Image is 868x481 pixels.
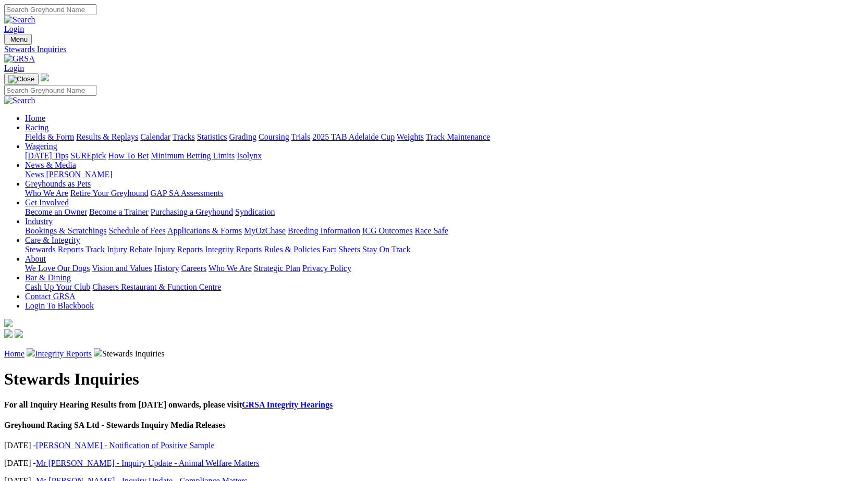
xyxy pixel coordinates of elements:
[151,207,233,216] a: Purchasing a Greyhound
[4,4,96,15] input: Search
[322,245,360,254] a: Fact Sheets
[397,132,424,141] a: Weights
[25,179,91,188] a: Greyhounds as Pets
[414,226,448,235] a: Race Safe
[25,245,864,254] div: Care & Integrity
[10,35,28,43] span: Menu
[25,301,94,310] a: Login To Blackbook
[25,207,864,217] div: Get Involved
[4,400,333,409] b: For all Inquiry Hearing Results from [DATE] onwards, please visit
[70,189,149,198] a: Retire Your Greyhound
[27,348,35,356] img: chevron-right.svg
[70,151,106,160] a: SUREpick
[25,170,44,179] a: News
[4,64,24,72] a: Login
[209,264,252,273] a: Who We Are
[140,132,170,141] a: Calendar
[4,85,96,96] input: Search
[41,73,49,81] img: logo-grsa-white.png
[302,264,351,273] a: Privacy Policy
[173,132,195,141] a: Tracks
[25,142,57,151] a: Wagering
[362,226,412,235] a: ICG Outcomes
[151,189,224,198] a: GAP SA Assessments
[25,292,75,301] a: Contact GRSA
[36,441,215,450] a: [PERSON_NAME] - Notification of Positive Sample
[362,245,410,254] a: Stay On Track
[4,34,32,45] button: Toggle navigation
[4,369,864,389] h1: Stewards Inquiries
[92,264,152,273] a: Vision and Values
[36,459,260,467] a: Mr [PERSON_NAME] - Inquiry Update - Animal Welfare Matters
[4,329,13,338] img: facebook.svg
[25,170,864,179] div: News & Media
[4,54,35,64] img: GRSA
[25,132,864,142] div: Racing
[25,226,864,236] div: Industry
[264,245,320,254] a: Rules & Policies
[25,282,90,291] a: Cash Up Your Club
[25,226,106,235] a: Bookings & Scratchings
[4,441,864,450] p: [DATE] -
[229,132,256,141] a: Grading
[8,75,34,83] img: Close
[4,96,35,105] img: Search
[4,319,13,327] img: logo-grsa-white.png
[25,151,68,160] a: [DATE] Tips
[25,273,71,282] a: Bar & Dining
[35,349,92,358] a: Integrity Reports
[25,132,74,141] a: Fields & Form
[15,329,23,338] img: twitter.svg
[25,245,83,254] a: Stewards Reports
[4,45,864,54] a: Stewards Inquiries
[25,114,45,122] a: Home
[197,132,227,141] a: Statistics
[92,282,221,291] a: Chasers Restaurant & Function Centre
[244,226,286,235] a: MyOzChase
[4,24,24,33] a: Login
[242,400,333,409] a: GRSA Integrity Hearings
[25,123,48,132] a: Racing
[89,207,149,216] a: Become a Trainer
[288,226,360,235] a: Breeding Information
[94,348,102,356] img: chevron-right.svg
[25,207,87,216] a: Become an Owner
[167,226,242,235] a: Applications & Forms
[4,15,35,24] img: Search
[237,151,262,160] a: Isolynx
[108,151,149,160] a: How To Bet
[85,245,152,254] a: Track Injury Rebate
[46,170,112,179] a: [PERSON_NAME]
[154,264,179,273] a: History
[25,264,864,273] div: About
[25,217,53,226] a: Industry
[4,73,39,85] button: Toggle navigation
[25,254,46,263] a: About
[154,245,203,254] a: Injury Reports
[25,189,864,198] div: Greyhounds as Pets
[25,236,80,244] a: Care & Integrity
[291,132,310,141] a: Trials
[254,264,300,273] a: Strategic Plan
[151,151,235,160] a: Minimum Betting Limits
[4,348,864,359] p: Stewards Inquiries
[25,264,90,273] a: We Love Our Dogs
[181,264,206,273] a: Careers
[235,207,275,216] a: Syndication
[259,132,289,141] a: Coursing
[25,161,76,169] a: News & Media
[4,421,864,430] h4: Greyhound Racing SA Ltd - Stewards Inquiry Media Releases
[4,459,864,468] p: [DATE] -
[25,198,69,207] a: Get Involved
[4,349,25,358] a: Home
[312,132,395,141] a: 2025 TAB Adelaide Cup
[25,189,68,198] a: Who We Are
[76,132,138,141] a: Results & Replays
[108,226,165,235] a: Schedule of Fees
[426,132,490,141] a: Track Maintenance
[25,282,864,292] div: Bar & Dining
[25,151,864,161] div: Wagering
[205,245,262,254] a: Integrity Reports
